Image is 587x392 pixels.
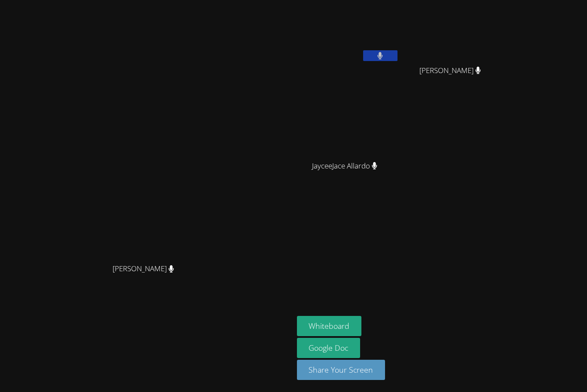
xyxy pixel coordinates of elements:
button: Whiteboard [297,316,362,336]
span: [PERSON_NAME] [113,263,174,275]
span: JayceeJace Allardo [312,160,377,172]
span: [PERSON_NAME] [419,64,481,77]
a: Google Doc [297,338,361,358]
button: Share Your Screen [297,360,385,380]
